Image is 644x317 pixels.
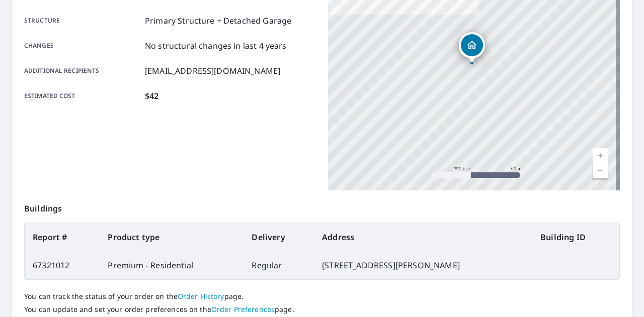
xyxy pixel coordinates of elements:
[25,251,100,279] td: 67321012
[24,40,141,52] p: Changes
[314,251,532,279] td: [STREET_ADDRESS][PERSON_NAME]
[145,15,291,27] p: Primary Structure + Detached Garage
[24,190,620,223] p: Buildings
[24,292,620,301] p: You can track the status of your order on the page.
[24,90,141,102] p: Estimated cost
[532,223,619,251] th: Building ID
[314,223,532,251] th: Address
[100,223,244,251] th: Product type
[145,65,280,77] p: [EMAIL_ADDRESS][DOMAIN_NAME]
[593,148,608,163] a: Current Level 17, Zoom In
[25,223,100,251] th: Report #
[244,223,314,251] th: Delivery
[244,251,314,279] td: Regular
[178,291,224,301] a: Order History
[145,90,158,102] p: $42
[459,32,485,63] div: Dropped pin, building 1, Residential property, 6108 Joyce Way Dallas, TX 75225
[593,163,608,178] a: Current Level 17, Zoom Out
[145,40,287,52] p: No structural changes in last 4 years
[24,65,141,77] p: Additional recipients
[24,15,141,27] p: Structure
[211,304,275,314] a: Order Preferences
[24,305,620,314] p: You can update and set your order preferences on the page.
[100,251,244,279] td: Premium - Residential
